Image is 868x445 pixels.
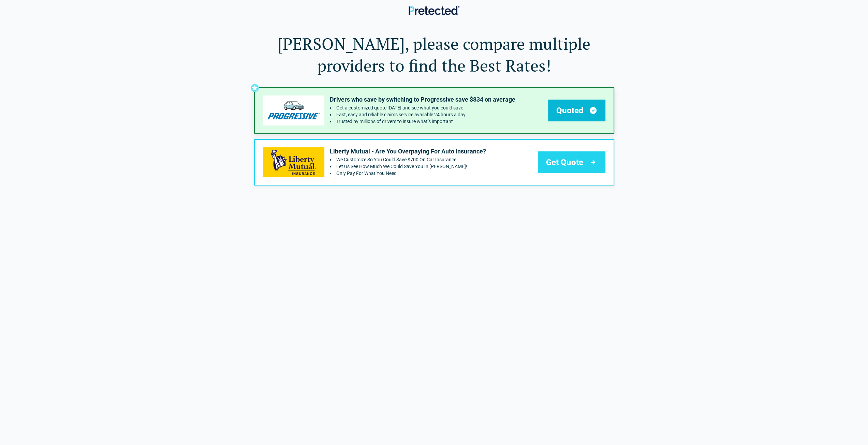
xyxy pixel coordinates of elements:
li: We Customize So You Could Save $700 On Car Insurance [330,157,486,162]
h1: [PERSON_NAME], please compare multiple providers to find the Best Rates! [254,33,614,76]
li: Let Us See How Much We Could Save You In Muir! [330,164,486,169]
p: Liberty Mutual - Are You Overpaying For Auto Insurance? [330,147,486,155]
a: libertymutual's logoLiberty Mutual - Are You Overpaying For Auto Insurance?We Customize So You Co... [254,139,614,186]
li: Only Pay For What You Need [330,170,486,176]
img: libertymutual's logo [263,147,324,177]
span: Get Quote [546,157,583,168]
